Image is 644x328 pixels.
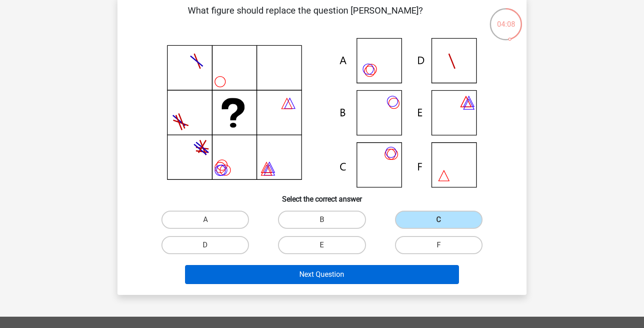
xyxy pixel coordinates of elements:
[161,211,249,229] label: A
[395,211,483,229] label: C
[132,4,478,31] p: What figure should replace the question [PERSON_NAME]?
[278,211,366,229] label: B
[132,188,512,203] h6: Select the correct answer
[489,7,523,30] div: 04:08
[395,236,483,254] label: F
[278,236,366,254] label: E
[161,236,249,254] label: D
[185,265,459,284] button: Next Question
